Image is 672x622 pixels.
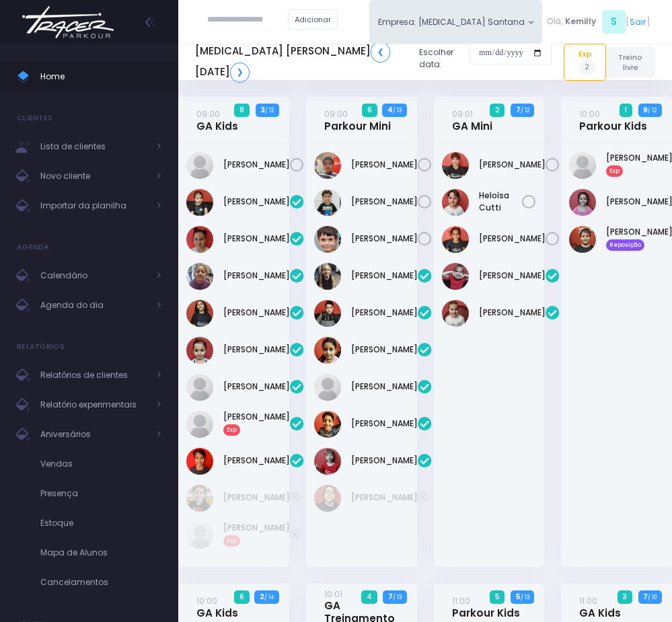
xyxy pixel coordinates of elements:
[260,592,264,602] strong: 2
[324,108,348,120] small: 09:00
[234,104,249,117] span: 8
[351,455,418,467] a: [PERSON_NAME]
[265,106,274,114] small: / 12
[579,108,600,120] small: 10:00
[314,263,341,290] img: Arthur Amancio Baldasso
[516,592,521,602] strong: 5
[186,411,213,438] img: Livia Lessa Miquilim
[196,594,238,619] a: 10:00GA Kids
[606,47,655,77] a: Treino livre
[579,108,647,132] a: 10:00Parkour Kids
[40,455,161,473] span: Vendas
[223,233,290,245] a: [PERSON_NAME]
[314,152,341,179] img: Levi Teofilo de Almeida Neto
[479,270,546,282] a: [PERSON_NAME]
[351,307,418,319] a: [PERSON_NAME]
[521,593,529,601] small: / 13
[351,381,418,393] a: [PERSON_NAME]
[223,411,290,435] a: [PERSON_NAME]Exp
[569,189,596,216] img: Isabella Palma Reis
[564,44,605,80] a: Exp2
[186,189,213,216] img: Alice Silva de Mendonça
[40,426,148,443] span: Aniversários
[490,590,505,604] span: 5
[223,270,290,282] a: [PERSON_NAME]
[314,485,341,512] img: Laís de Moraes Salgado
[351,418,418,430] a: [PERSON_NAME]
[17,334,65,360] h4: Relatórios
[195,38,552,86] div: Escolher data:
[606,239,644,250] span: Reposição
[648,593,657,601] small: / 10
[264,593,274,601] small: / 14
[442,263,469,290] img: Laís Silva de Mendonça
[602,10,626,34] span: S
[479,159,546,171] a: [PERSON_NAME]
[442,226,469,253] img: Manuela Teixeira Isique
[479,233,546,245] a: [PERSON_NAME]
[40,396,148,414] span: Relatório experimentais
[569,226,596,253] img: João Pedro Perregil
[324,108,391,132] a: 09:00Parkour Mini
[452,108,492,132] a: 09:01GA Mini
[387,105,393,115] strong: 4
[569,152,596,179] img: Gabriel Rachid
[40,574,161,591] span: Cancelamentos
[442,300,469,327] img: Marcela Herdt Garisto
[516,105,521,115] strong: 7
[314,226,341,253] img: Thomás Capovilla Rodrigues
[314,448,341,475] img: Miguel Antunes Castilho
[40,297,148,314] span: Agenda do dia
[288,9,338,30] a: Adicionar
[351,492,418,504] a: [PERSON_NAME]
[261,105,265,115] strong: 3
[186,226,213,253] img: Ana Clara Rufino
[314,411,341,438] img: Léo Sass Lopes
[351,270,418,282] a: [PERSON_NAME]
[223,159,290,171] a: [PERSON_NAME]
[314,337,341,364] img: Helena Sass Lopes
[648,106,657,114] small: / 12
[618,590,632,604] span: 3
[393,106,402,114] small: / 13
[40,366,148,384] span: Relatórios de clientes
[17,234,50,261] h4: Agenda
[223,344,290,356] a: [PERSON_NAME]
[223,307,290,319] a: [PERSON_NAME]
[223,522,290,546] a: [PERSON_NAME]Exp
[490,104,505,117] span: 2
[324,588,342,600] small: 10:01
[223,535,240,546] span: Exp
[230,63,250,83] a: ❯
[314,374,341,401] img: Lucas Marques
[579,595,597,607] small: 11:00
[186,152,213,179] img: Manuela Quintilio Gonçalves Silva
[351,196,418,208] a: [PERSON_NAME]
[388,592,393,602] strong: 7
[452,594,520,619] a: 11:00Parkour Kids
[223,196,290,208] a: [PERSON_NAME]
[40,68,161,85] span: Home
[186,263,213,290] img: Ana Clara Vicalvi DOliveira Lima
[186,300,213,327] img: Giovana Ferroni Gimenes de Almeida
[186,522,213,549] img: Helena Guedes Mendonça
[362,104,377,117] span: 6
[542,8,655,36] div: [ ]
[643,105,648,115] strong: 9
[351,344,418,356] a: [PERSON_NAME]
[547,15,563,28] span: Olá,
[196,108,220,120] small: 09:00
[40,485,161,502] span: Presença
[442,189,469,216] img: Heloísa Cutti Iagalo
[40,267,148,284] span: Calendário
[186,374,213,401] img: Laís Bacini Amorim
[452,108,473,120] small: 09:01
[579,594,621,619] a: 11:00GA Kids
[606,165,623,176] span: Exp
[371,42,390,62] a: ❮
[186,485,213,512] img: Lívia Fontoura Machado Liberal
[393,593,402,601] small: / 13
[186,337,213,364] img: LAURA ORTIZ CAMPOS VIEIRA
[452,595,470,607] small: 11:00
[40,514,161,532] span: Estoque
